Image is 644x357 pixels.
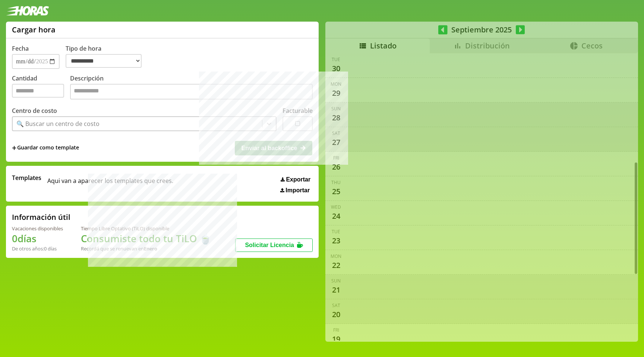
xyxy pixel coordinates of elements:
span: Aqui van a aparecer los templates que crees. [47,174,173,194]
input: Cantidad [12,84,64,98]
label: Descripción [70,74,313,101]
label: Cantidad [12,74,70,101]
span: Importar [285,187,310,194]
h1: Cargar hora [12,25,56,35]
div: Tiempo Libre Optativo (TiLO) disponible [81,225,211,232]
select: Tipo de hora [66,54,142,68]
h2: Información útil [12,212,70,222]
div: 🔍 Buscar un centro de costo [16,120,100,128]
span: Templates [12,174,41,182]
div: Vacaciones disponibles [12,225,63,232]
img: logotipo [6,6,49,16]
label: Fecha [12,44,29,53]
button: Solicitar Licencia [235,238,313,252]
div: De otros años: 0 días [12,245,63,252]
h1: Consumiste todo tu TiLO 🍵 [81,232,211,245]
label: Centro de costo [12,107,57,115]
label: Tipo de hora [66,44,148,69]
span: + [12,144,16,152]
button: Exportar [278,176,313,183]
span: Exportar [286,176,310,183]
b: Enero [144,245,157,252]
span: +Guardar como template [12,144,79,152]
div: Recordá que se renuevan en [81,245,211,252]
span: Solicitar Licencia [245,242,294,248]
textarea: Descripción [70,84,313,99]
label: Facturable [282,107,313,115]
h1: 0 días [12,232,63,245]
